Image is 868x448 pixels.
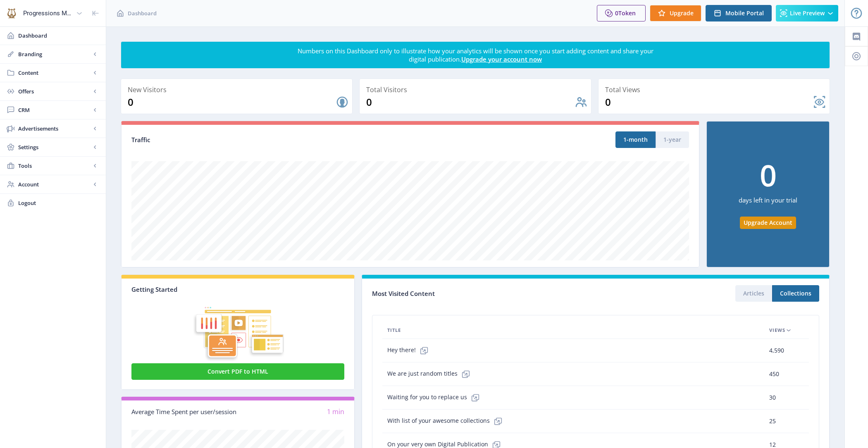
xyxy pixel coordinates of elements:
span: Logout [18,199,99,207]
span: Token [618,9,636,17]
div: Progressions Magazine [23,4,73,22]
div: New Visitors [128,84,349,95]
span: Live Preview [790,10,825,17]
div: 0 [605,95,813,109]
button: Mobile Portal [706,5,772,21]
img: graphic [131,293,344,362]
div: Total Visitors [366,84,587,95]
span: Mobile Portal [725,10,764,17]
span: With list of your awesome collections [387,413,506,429]
span: We are just random titles [387,366,474,382]
button: Convert PDF to HTML [131,363,344,380]
button: 1-month [615,131,656,148]
span: Content [18,69,91,77]
span: Tools [18,162,91,170]
span: Dashboard [128,9,157,17]
div: Most Visited Content [372,287,596,300]
a: Upgrade your account now [461,55,542,63]
button: Collections [772,285,819,302]
button: Upgrade [650,5,701,21]
span: Branding [18,50,91,58]
div: 0 [366,95,574,109]
span: Waiting for you to replace us [387,389,484,406]
div: Average Time Spent per user/session [131,407,238,417]
span: 450 [769,369,779,379]
span: Settings [18,143,91,151]
div: days left in your trial [739,190,797,217]
span: CRM [18,106,91,114]
img: key.png [5,7,18,20]
div: 0 [760,160,777,190]
span: 25 [769,416,776,426]
div: Traffic [131,135,410,145]
span: Hey there! [387,342,432,359]
button: Live Preview [776,5,838,21]
span: Account [18,180,91,188]
span: Dashboard [18,31,99,40]
span: 30 [769,393,776,403]
span: Title [387,325,401,335]
button: Articles [735,285,772,302]
span: Advertisements [18,124,91,133]
div: 1 min [238,407,345,417]
div: Total Views [605,84,826,95]
button: 0Token [597,5,646,21]
div: Numbers on this Dashboard only to illustrate how your analytics will be shown once you start addi... [297,47,654,63]
button: 1-year [656,131,689,148]
span: Offers [18,87,91,95]
div: 0 [128,95,336,109]
button: Upgrade Account [740,217,796,229]
div: Getting Started [131,285,344,293]
span: Views [769,325,785,335]
span: 4,590 [769,346,784,355]
span: Upgrade [670,10,694,17]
